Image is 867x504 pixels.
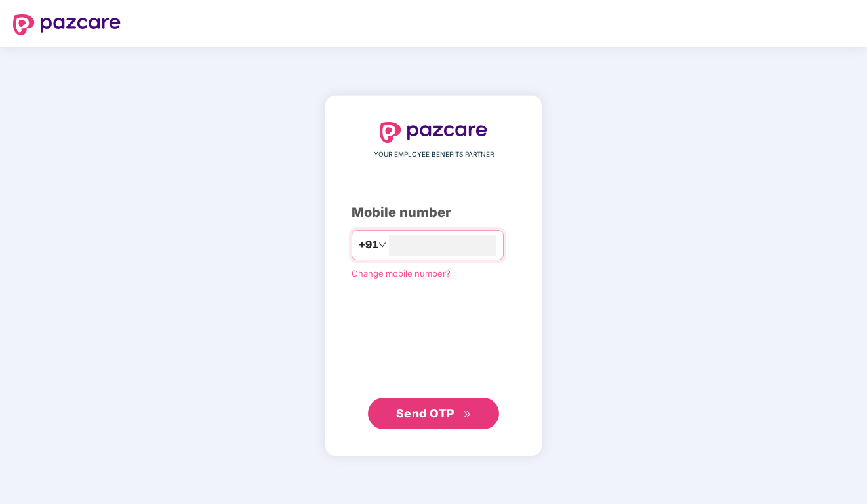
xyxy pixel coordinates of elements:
[359,237,378,253] span: +91
[378,241,386,249] span: down
[368,398,499,429] button: Send OTPdouble-right
[352,203,515,223] div: Mobile number
[380,122,487,143] img: logo
[13,14,121,35] img: logo
[352,268,451,279] a: Change mobile number?
[463,410,472,419] span: double-right
[396,406,454,420] span: Send OTP
[374,149,494,160] span: YOUR EMPLOYEE BENEFITS PARTNER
